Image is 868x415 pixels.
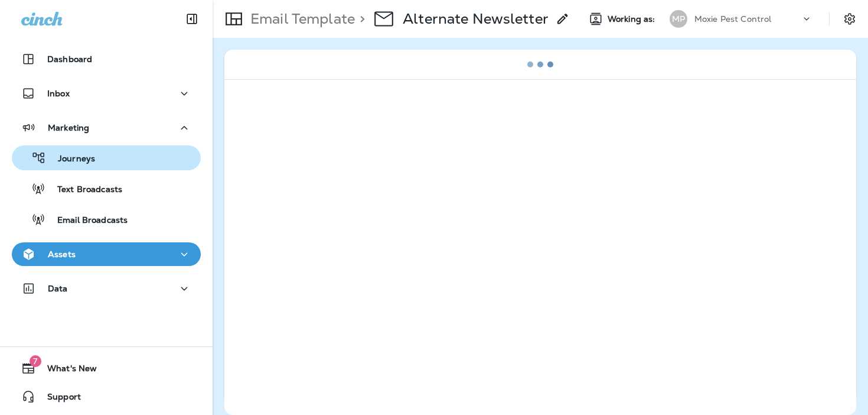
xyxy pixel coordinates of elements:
p: Alternate Newsletter [403,10,549,28]
p: > [355,10,365,28]
button: Email Broadcasts [12,207,201,232]
p: Journeys [46,154,95,165]
p: Assets [48,249,76,259]
button: Marketing [12,116,201,140]
button: Collapse Sidebar [175,7,208,31]
p: Marketing [48,123,89,132]
button: Journeys [12,145,201,170]
div: MP [670,10,687,28]
span: Support [35,392,81,406]
button: Data [12,277,201,300]
button: Text Broadcasts [12,176,201,201]
p: Inbox [47,89,70,98]
p: Email Template [246,10,355,28]
p: Email Broadcasts [45,215,128,226]
span: Working as: [608,14,658,24]
button: Inbox [12,82,201,105]
span: What's New [35,364,97,378]
button: Assets [12,242,201,266]
button: Support [12,385,201,408]
button: Settings [839,8,860,30]
p: Dashboard [47,54,92,64]
p: Data [48,284,68,293]
p: Text Broadcasts [45,184,122,196]
button: Dashboard [12,47,201,71]
span: 7 [30,355,41,367]
p: Moxie Pest Control [694,14,772,24]
button: 7What's New [12,356,201,380]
